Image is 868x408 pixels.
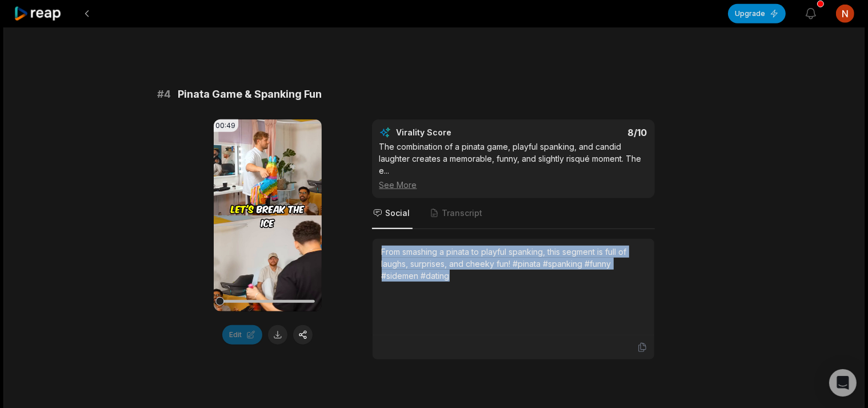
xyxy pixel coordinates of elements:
[158,86,171,102] span: # 4
[379,141,647,191] div: The combination of a pinata game, playful spanking, and candid laughter creates a memorable, funn...
[379,179,647,191] div: See More
[728,4,786,23] button: Upgrade
[222,325,262,345] button: Edit
[382,246,645,282] div: From smashing a pinata to playful spanking, this segment is full of laughs, surprises, and cheeky...
[214,119,322,311] video: Your browser does not support mp4 format.
[397,127,519,138] div: Virality Score
[829,369,857,397] div: Open Intercom Messenger
[386,207,410,219] span: Social
[178,86,322,102] span: Pinata Game & Spanking Fun
[372,198,655,229] nav: Tabs
[525,127,647,138] div: 8 /10
[442,207,483,219] span: Transcript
